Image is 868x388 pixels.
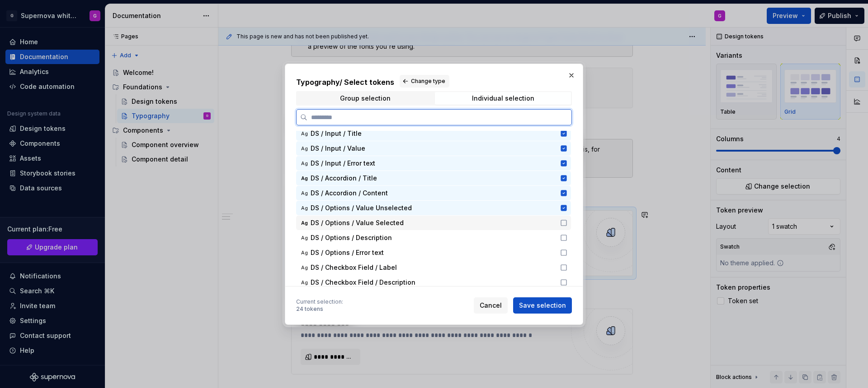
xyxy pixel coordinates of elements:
h2: Typography / Select tokens [296,75,572,88]
span: DS / Checkbox Field / Label [311,263,397,272]
div: Ag [301,204,308,212]
span: DS / Input / Title [311,129,362,138]
span: DS / Input / Error text [311,159,375,168]
div: Ag [301,234,308,241]
span: DS / Options / Description [311,233,392,242]
div: Ag [301,189,308,197]
span: DS / Options / Value Selected [311,218,404,227]
div: Ag [301,175,308,182]
div: Ag [301,130,308,137]
span: Change type [411,78,445,85]
div: Ag [301,160,308,167]
div: Ag [301,219,308,226]
span: DS / Accordion / Content [311,189,388,198]
div: Ag [301,249,308,256]
span: Cancel [480,301,502,310]
span: Save selection [519,301,566,310]
span: DS / Checkbox Field / Description [311,278,415,287]
div: Group selection [340,95,391,102]
span: DS / Options / Value Unselected [311,203,412,212]
div: Ag [301,145,308,152]
span: DS / Accordion / Title [311,174,377,183]
div: 24 tokens [296,305,323,313]
div: Ag [301,279,308,286]
button: Save selection [513,297,572,314]
span: DS / Input / Value [311,144,365,153]
button: Change type [400,75,449,88]
span: DS / Options / Error text [311,248,384,257]
div: Individual selection [472,95,534,102]
div: Ag [301,264,308,271]
button: Cancel [474,297,508,314]
div: Current selection : [296,298,343,305]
